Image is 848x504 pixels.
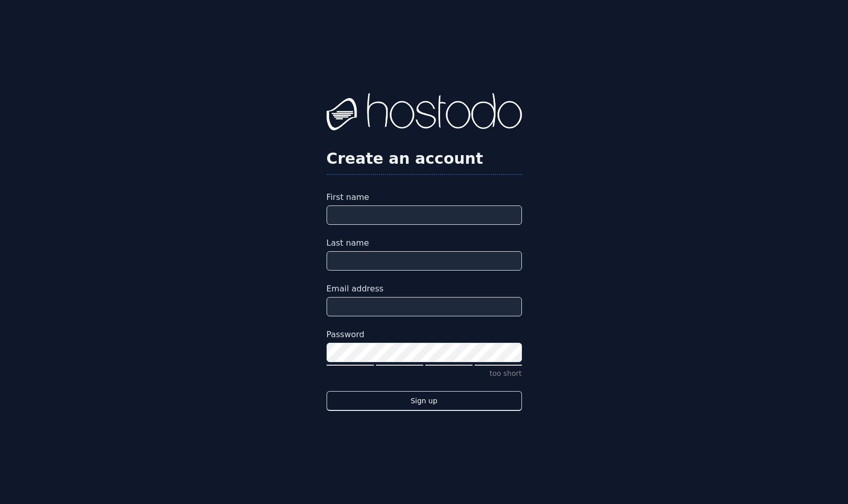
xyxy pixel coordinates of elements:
[327,391,522,411] button: Sign up
[327,329,522,341] label: Password
[327,368,522,379] p: too short
[327,283,522,295] label: Email address
[327,237,522,249] label: Last name
[327,150,522,168] h2: Create an account
[327,93,522,134] img: Hostodo
[327,191,522,203] label: First name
